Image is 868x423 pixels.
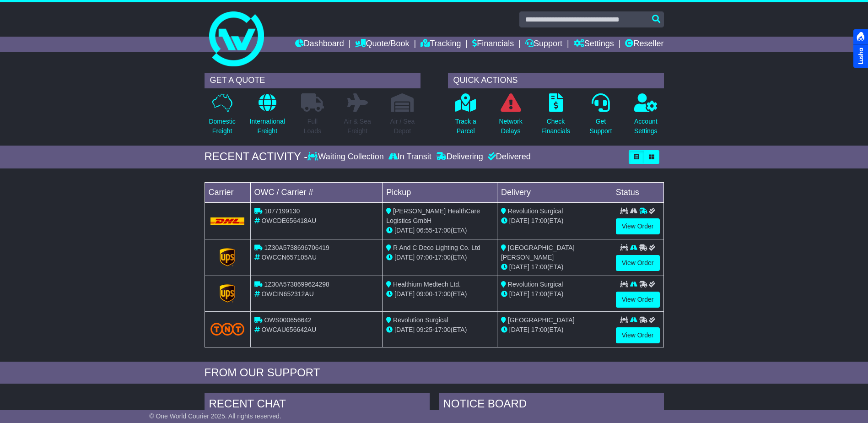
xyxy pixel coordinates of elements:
span: Revolution Surgical [508,281,563,288]
span: [DATE] [509,263,529,271]
img: TNT_Domestic.png [210,323,245,335]
td: Status [612,182,663,202]
span: 17:00 [531,217,547,224]
p: Domestic Freight [209,117,235,136]
span: [DATE] [509,326,529,333]
a: View Order [616,292,660,308]
p: Get Support [589,117,612,136]
span: [DATE] [394,227,415,234]
span: [GEOGRAPHIC_DATA] [508,316,575,324]
a: Dashboard [295,37,344,52]
span: 06:55 [416,227,432,234]
div: In Transit [386,152,434,162]
span: OWCCN657105AU [261,254,317,261]
a: CheckFinancials [541,93,571,141]
span: 17:00 [531,290,547,298]
div: QUICK ACTIONS [448,73,664,88]
span: 17:00 [435,254,451,261]
span: OWS000656642 [264,316,312,324]
td: Delivery [497,182,612,202]
div: - (ETA) [386,289,493,299]
td: Carrier [205,182,250,202]
a: NetworkDelays [498,93,523,141]
div: RECENT ACTIVITY - [205,150,308,163]
div: NOTICE BOARD [439,393,664,418]
span: 07:00 [416,254,432,261]
a: Financials [472,37,514,52]
span: R And C Deco Lighting Co. Ltd [393,244,480,251]
a: View Order [616,255,660,271]
div: FROM OUR SUPPORT [205,366,664,380]
p: Air & Sea Freight [344,117,371,136]
a: InternationalFreight [249,93,286,141]
a: AccountSettings [634,93,658,141]
span: OWCIN652312AU [261,290,313,298]
span: 09:00 [416,290,432,298]
span: [DATE] [394,326,415,333]
span: 09:25 [416,326,432,333]
span: Healthium Medtech Ltd. [393,281,461,288]
p: Full Loads [301,117,324,136]
a: Support [525,37,562,52]
span: [DATE] [394,290,415,298]
div: RECENT CHAT [205,393,430,418]
img: DHL.png [210,217,245,225]
div: - (ETA) [386,226,493,235]
img: GetCarrierServiceLogo [220,248,235,266]
div: (ETA) [501,289,608,299]
p: Track a Parcel [455,117,476,136]
span: Revolution Surgical [508,207,563,215]
td: OWC / Carrier # [250,182,383,202]
div: - (ETA) [386,325,493,335]
img: GetCarrierServiceLogo [220,284,235,303]
span: OWCDE656418AU [261,217,316,224]
p: International Freight [250,117,285,136]
span: Revolution Surgical [393,316,448,324]
td: Pickup [383,182,497,202]
a: View Order [616,218,660,234]
div: - (ETA) [386,253,493,262]
span: [DATE] [509,290,529,298]
p: Air / Sea Depot [390,117,415,136]
span: © One World Courier 2025. All rights reserved. [149,412,281,420]
div: GET A QUOTE [205,73,421,88]
div: (ETA) [501,325,608,335]
span: [GEOGRAPHIC_DATA][PERSON_NAME] [501,244,575,261]
a: Quote/Book [355,37,409,52]
p: Network Delays [499,117,522,136]
a: DomesticFreight [208,93,236,141]
div: Waiting Collection [307,152,386,162]
a: Track aParcel [455,93,477,141]
a: View Order [616,327,660,343]
span: 17:00 [531,326,547,333]
p: Account Settings [634,117,658,136]
a: Tracking [421,37,461,52]
a: Reseller [625,37,663,52]
span: [DATE] [509,217,529,224]
span: 1Z30A5738699624298 [264,281,329,288]
div: Delivering [434,152,485,162]
a: Settings [574,37,614,52]
span: [DATE] [394,254,415,261]
span: 17:00 [435,290,451,298]
span: 1Z30A5738696706419 [264,244,329,251]
a: GetSupport [589,93,612,141]
div: (ETA) [501,216,608,226]
div: Delivered [485,152,531,162]
span: [PERSON_NAME] HealthCare Logistics GmbH [386,207,480,224]
span: 17:00 [435,326,451,333]
span: OWCAU656642AU [261,326,316,333]
div: (ETA) [501,262,608,272]
span: 17:00 [435,227,451,234]
span: 1077199130 [264,207,300,215]
span: 17:00 [531,263,547,271]
p: Check Financials [541,117,570,136]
